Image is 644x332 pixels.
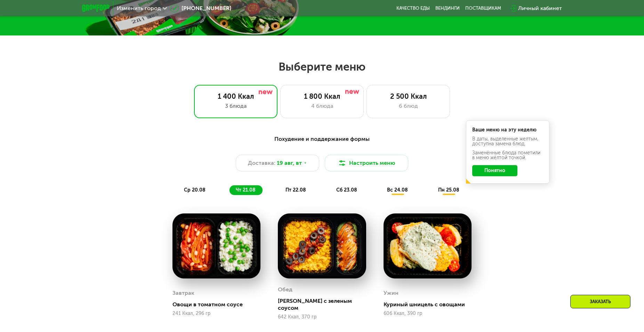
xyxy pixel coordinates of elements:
div: Ваше меню на эту неделю [472,128,543,132]
span: Доставка: [248,159,275,167]
div: Заменённые блюда пометили в меню жёлтой точкой. [472,151,543,160]
a: [PHONE_NUMBER] [170,4,231,13]
div: 6 блюд [374,102,443,110]
div: 1 800 Ккал [288,92,356,100]
div: Заказать [570,295,630,308]
div: поставщикам [465,6,501,11]
div: 3 блюда [201,102,270,110]
div: [PERSON_NAME] с зеленым соусом [278,298,371,311]
span: пт 22.08 [285,187,306,193]
div: Личный кабинет [518,4,562,13]
div: Похудение и поддержание формы [116,135,528,144]
button: Настроить меню [325,155,408,171]
div: 4 блюда [288,102,356,110]
div: Ужин [384,288,399,298]
span: чт 21.08 [236,187,256,193]
div: 241 Ккал, 296 гр [172,311,260,316]
a: Качество еды [396,6,430,11]
span: пн 25.08 [438,187,459,193]
h2: Выберите меню [22,60,622,74]
button: Понятно [472,165,517,176]
span: 19 авг, вт [277,159,302,167]
span: Изменить город [117,6,161,11]
div: 2 500 Ккал [374,92,443,100]
span: вс 24.08 [387,187,408,193]
span: сб 23.08 [336,187,357,193]
div: 642 Ккал, 370 гр [278,314,366,320]
div: 1 400 Ккал [201,92,270,100]
div: Овощи в томатном соусе [172,301,266,308]
div: Завтрак [172,288,194,298]
div: Куриный шницель с овощами [384,301,477,308]
div: Обед [278,284,292,295]
a: Вендинги [435,6,460,11]
div: В даты, выделенные желтым, доступна замена блюд. [472,137,543,146]
div: 606 Ккал, 390 гр [384,311,472,316]
span: ср 20.08 [184,187,206,193]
